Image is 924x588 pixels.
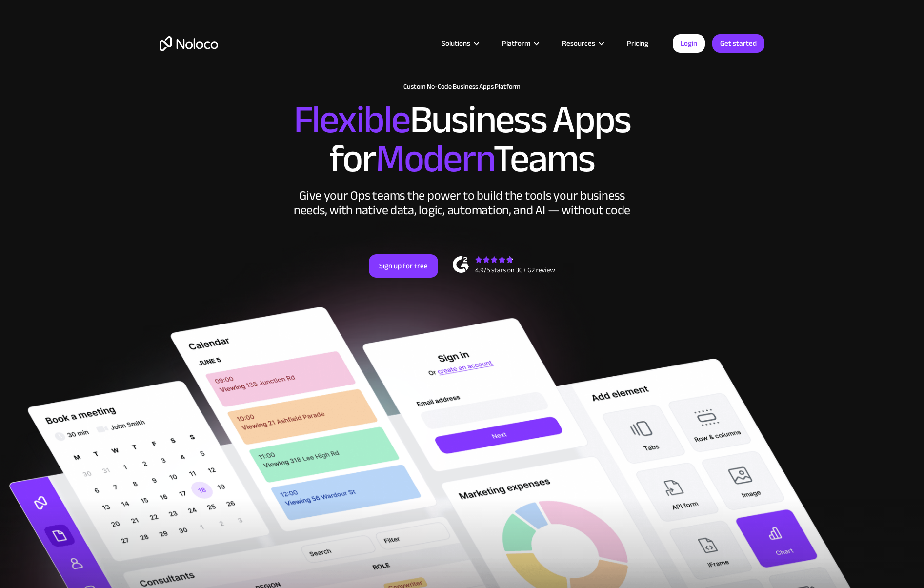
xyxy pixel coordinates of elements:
[294,83,410,156] span: Flexible
[562,37,595,50] div: Resources
[502,37,530,50] div: Platform
[291,188,633,218] div: Give your Ops teams the power to build the tools your business needs, with native data, logic, au...
[615,37,661,50] a: Pricing
[429,37,490,50] div: Solutions
[160,36,218,51] a: home
[673,34,705,53] a: Login
[712,34,764,53] a: Get started
[369,254,438,278] a: Sign up for free
[490,37,550,50] div: Platform
[376,122,493,195] span: Modern
[550,37,615,50] div: Resources
[442,37,470,50] div: Solutions
[160,101,764,179] h2: Business Apps for Teams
